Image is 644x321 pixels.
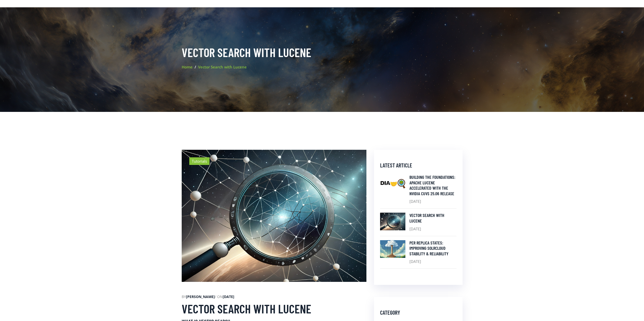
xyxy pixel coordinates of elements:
a: Building the foundations: Apache Lucene Accelerated with the NVIDIA cuVS 25.06 Release [409,175,456,196]
div: [DATE] [409,213,456,232]
img: solr_cloud_stability_and_reliability.jpg [380,240,405,258]
a: Vector Search with Lucene [409,213,456,224]
img: nvidia-searchscale.png [380,175,405,192]
h2: Vector Search with Lucene [182,302,366,316]
h4: Latest Article [380,162,456,168]
strong: [PERSON_NAME] [186,294,215,299]
nav: breadcrumb [182,64,463,70]
div: Tutorials [189,157,210,165]
div: [DATE] [409,240,456,265]
img: vector_search_with_lucene_post_image.jpg [380,213,405,230]
h2: Vector Search with Lucene [182,45,463,60]
strong: [DATE] [223,294,234,299]
h4: Category [380,309,456,316]
a: Per Replica States: Improving SolrCloud stability & reliability [409,240,456,257]
li: Vector Search with Lucene [193,64,247,70]
div: by / on [182,294,366,300]
div: [DATE] [409,175,456,204]
img: post thumb [182,150,366,282]
a: Home [182,64,193,69]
